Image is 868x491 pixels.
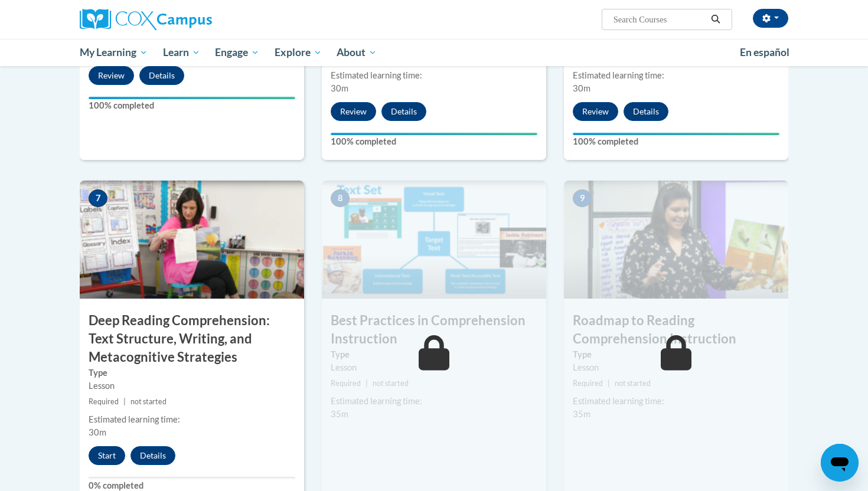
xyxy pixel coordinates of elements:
[564,181,788,299] img: Course Image
[740,46,789,58] span: En español
[89,427,106,437] span: 30m
[373,379,409,388] span: not started
[573,69,779,82] div: Estimated learning time:
[331,69,537,82] div: Estimated learning time:
[331,135,537,148] label: 100% completed
[573,348,779,361] label: Type
[130,446,175,465] button: Details
[573,361,779,374] div: Lesson
[130,397,167,406] span: not started
[331,83,348,93] span: 30m
[89,99,295,112] label: 100% completed
[337,45,377,60] span: About
[275,45,322,60] span: Explore
[322,181,546,299] img: Course Image
[80,9,304,30] a: Cox Campus
[366,379,368,388] span: |
[155,39,208,66] a: Learn
[331,361,537,374] div: Lesson
[732,40,797,65] a: En español
[624,102,668,121] button: Details
[139,66,184,85] button: Details
[331,379,361,388] span: Required
[753,9,788,28] button: Account Settings
[89,97,295,99] div: Your progress
[207,39,267,66] a: Engage
[707,12,725,27] button: Search
[381,102,426,121] button: Details
[89,189,107,207] span: 7
[89,66,134,85] button: Review
[608,379,610,388] span: |
[573,189,592,207] span: 9
[89,446,125,465] button: Start
[821,444,859,482] iframe: Button to launch messaging window
[331,395,537,408] div: Estimated learning time:
[329,39,385,66] a: About
[80,9,212,30] img: Cox Campus
[573,135,779,148] label: 100% completed
[573,83,590,93] span: 30m
[612,12,707,27] input: Search Courses
[267,39,329,66] a: Explore
[89,366,295,379] label: Type
[573,133,779,135] div: Your progress
[80,181,304,299] img: Course Image
[89,413,295,426] div: Estimated learning time:
[215,45,259,60] span: Engage
[573,102,618,121] button: Review
[331,133,537,135] div: Your progress
[80,45,148,60] span: My Learning
[163,45,200,60] span: Learn
[331,409,348,419] span: 35m
[72,39,155,66] a: My Learning
[615,379,651,388] span: not started
[322,312,546,348] h3: Best Practices in Comprehension Instruction
[331,189,350,207] span: 8
[573,395,779,408] div: Estimated learning time:
[89,379,295,392] div: Lesson
[89,397,119,406] span: Required
[331,348,537,361] label: Type
[62,39,806,66] div: Main menu
[573,409,590,419] span: 35m
[564,312,788,348] h3: Roadmap to Reading Comprehension Instruction
[331,102,376,121] button: Review
[80,312,304,366] h3: Deep Reading Comprehension: Text Structure, Writing, and Metacognitive Strategies
[573,379,603,388] span: Required
[123,397,126,406] span: |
